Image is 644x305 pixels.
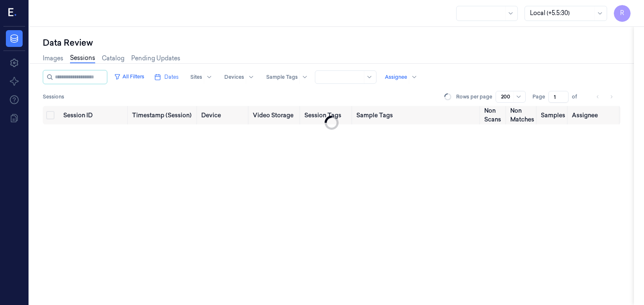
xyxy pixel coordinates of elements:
[353,106,481,124] th: Sample Tags
[129,106,198,124] th: Timestamp (Session)
[301,106,353,124] th: Session Tags
[614,5,631,22] button: R
[592,91,617,103] nav: pagination
[43,54,63,63] a: Images
[249,106,301,124] th: Video Storage
[131,54,180,63] a: Pending Updates
[507,106,538,124] th: Non Matches
[572,93,585,101] span: of
[111,70,148,83] button: All Filters
[70,54,95,63] a: Sessions
[532,93,545,101] span: Page
[60,106,129,124] th: Session ID
[456,93,492,101] p: Rows per page
[151,70,182,84] button: Dates
[569,106,621,124] th: Assignee
[164,73,179,81] span: Dates
[46,111,55,119] button: Select all
[198,106,249,124] th: Device
[481,106,507,124] th: Non Scans
[102,54,125,63] a: Catalog
[538,106,569,124] th: Samples
[43,37,621,49] div: Data Review
[43,93,64,101] span: Sessions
